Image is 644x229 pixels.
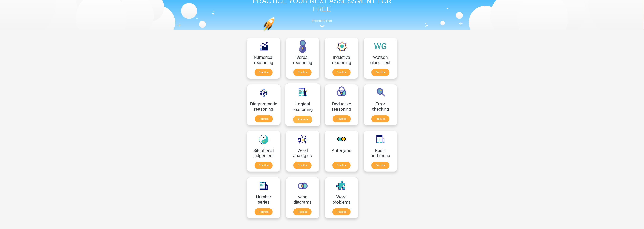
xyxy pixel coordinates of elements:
a: Practice [255,208,273,215]
a: Practice [293,116,312,123]
a: Practice [371,162,389,169]
a: choose a test [244,19,400,28]
a: Practice [332,69,351,76]
a: Practice [255,69,273,76]
img: assessment [320,25,325,28]
a: Practice [293,162,312,169]
a: Practice [293,69,312,76]
img: practice [263,17,288,48]
a: Practice [371,69,389,76]
h5: choose a test [244,19,400,23]
a: Practice [255,115,273,122]
a: Practice [333,115,351,122]
a: Practice [255,162,273,169]
a: Practice [371,115,389,122]
a: Practice [332,208,351,215]
a: Practice [293,208,312,215]
a: Practice [332,162,351,169]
